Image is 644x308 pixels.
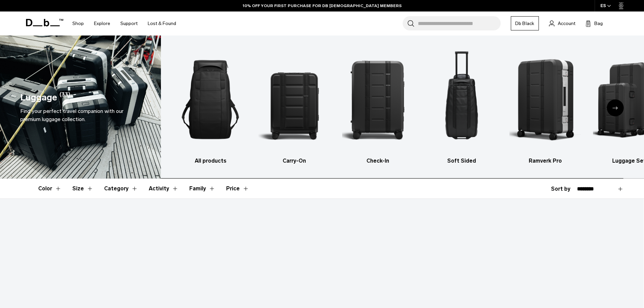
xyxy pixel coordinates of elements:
[120,11,138,35] a: Support
[72,11,84,35] a: Shop
[189,179,215,198] button: Toggle Filter
[38,179,62,198] button: Toggle Filter
[59,91,70,104] span: (33)
[342,46,414,165] li: 3 / 6
[549,19,575,27] a: Account
[509,46,581,153] img: Db
[426,46,498,153] img: Db
[594,20,603,27] span: Bag
[342,46,414,165] a: Db Check-In
[149,179,178,198] button: Toggle Filter
[511,16,539,30] a: Db Black
[174,46,246,165] li: 1 / 6
[226,179,249,198] button: Toggle Price
[426,157,498,165] h3: Soft Sided
[72,179,93,198] button: Toggle Filter
[342,157,414,165] h3: Check-In
[174,46,246,165] a: Db All products
[258,46,330,165] a: Db Carry-On
[174,46,246,153] img: Db
[258,46,330,153] img: Db
[174,157,246,165] h3: All products
[509,46,581,165] li: 5 / 6
[426,46,498,165] a: Db Soft Sided
[104,179,138,198] button: Toggle Filter
[258,157,330,165] h3: Carry-On
[607,99,624,116] div: Next slide
[243,3,402,9] a: 10% OFF YOUR FIRST PURCHASE FOR DB [DEMOGRAPHIC_DATA] MEMBERS
[148,11,176,35] a: Lost & Found
[558,20,575,27] span: Account
[509,46,581,165] a: Db Ramverk Pro
[586,19,603,27] button: Bag
[509,157,581,165] h3: Ramverk Pro
[67,11,181,35] nav: Main Navigation
[258,46,330,165] li: 2 / 6
[20,108,123,122] span: Find your perfect travel companion with our premium luggage collection.
[94,11,110,35] a: Explore
[426,46,498,165] li: 4 / 6
[20,91,57,104] h1: Luggage
[342,46,414,153] img: Db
